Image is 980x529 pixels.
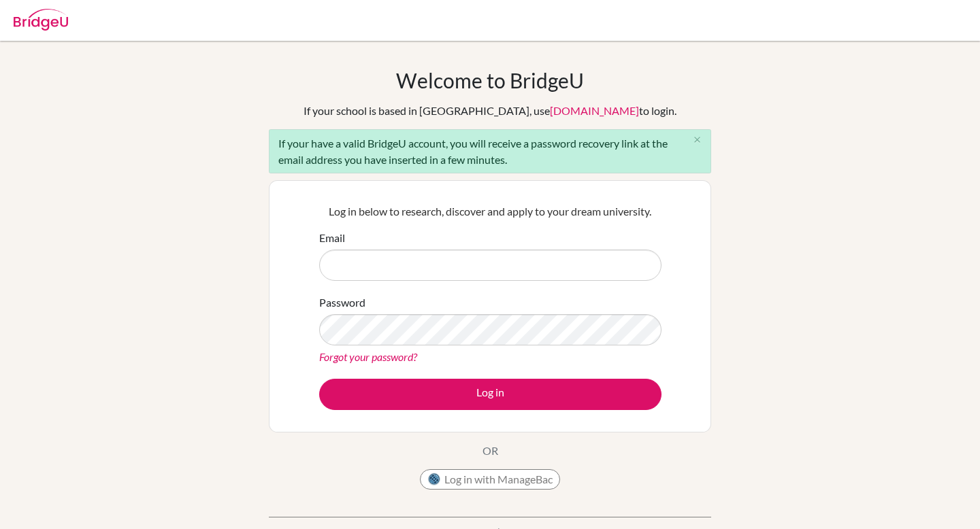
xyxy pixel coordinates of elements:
[319,294,365,311] label: Password
[319,203,661,220] p: Log in below to research, discover and apply to your dream university.
[420,469,560,490] button: Log in with ManageBac
[319,230,345,246] label: Email
[319,379,661,410] button: Log in
[396,68,584,92] h1: Welcome to BridgeU
[550,104,639,117] a: [DOMAIN_NAME]
[319,350,417,363] a: Forgot your password?
[269,129,711,173] div: If your have a valid BridgeU account, you will receive a password recovery link at the email addr...
[14,9,68,31] img: Bridge-U
[683,130,710,150] button: Close
[304,103,676,119] div: If your school is based in [GEOGRAPHIC_DATA], use to login.
[483,443,498,459] p: OR
[692,135,702,145] i: close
